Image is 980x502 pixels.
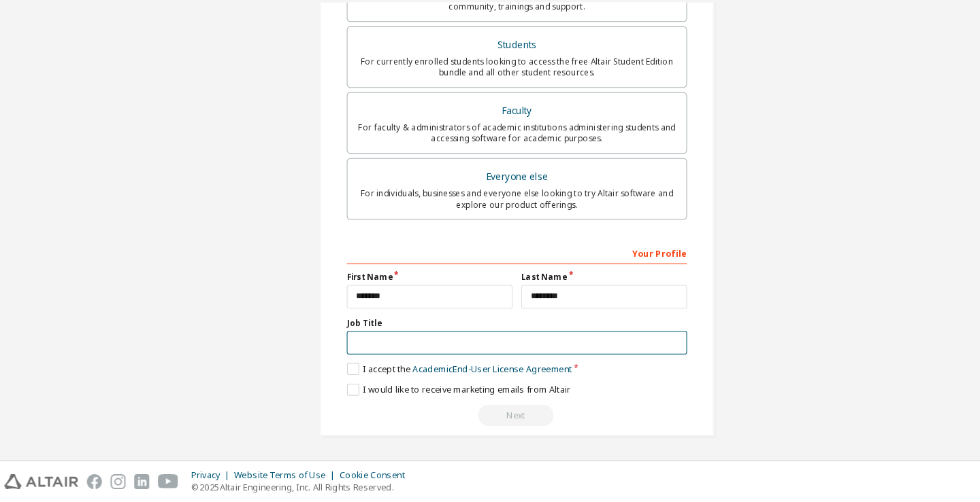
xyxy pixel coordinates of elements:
[338,60,642,79] div: Students
[338,122,642,141] div: Faculty
[494,283,651,294] label: Last Name
[338,204,642,226] div: For individuals, businesses and everyone else looking to try Altair software and explore our prod...
[329,410,651,430] div: Read and acccept EULA to continue
[329,327,651,338] label: Job Title
[338,79,642,101] div: For currently enrolled students looking to access the free Altair Student Edition bundle and all ...
[182,471,222,482] div: Privacy
[329,255,651,276] div: Your Profile
[82,476,97,490] img: facebook.svg
[7,4,177,18] img: Altair One
[127,476,142,490] img: linkedin.svg
[105,476,119,490] img: instagram.svg
[329,370,542,382] label: I accept the
[182,482,392,494] p: © 2025 Altair Engineering, Inc. All Rights Reserved.
[338,141,642,163] div: For faculty & administrators of academic institutions administering students and accessing softwa...
[222,471,322,482] div: Website Terms of Use
[150,476,169,490] img: youtube.svg
[338,185,642,204] div: Everyone else
[4,476,74,490] img: altair_logo.svg
[391,370,542,382] a: Academic End-User License Agreement
[329,390,540,401] label: I would like to receive marketing emails from Altair
[329,283,486,294] label: First Name
[322,471,392,482] div: Cookie Consent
